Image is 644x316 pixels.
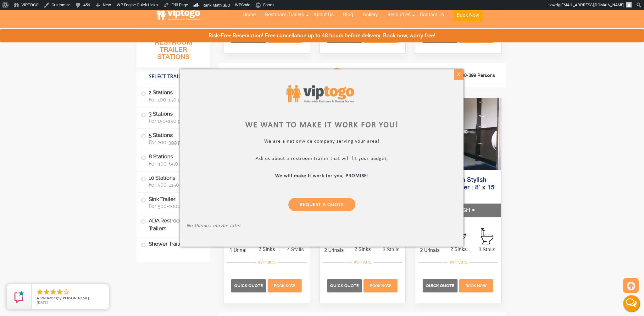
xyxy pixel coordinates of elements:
[13,291,25,303] img: Review Rating
[37,300,48,305] span: [DATE]
[619,291,644,316] button: Live Chat
[37,296,104,301] span: by
[36,288,44,296] li: 
[186,156,457,163] p: Ask us about a restroom trailer that will fit your budget,
[560,3,624,7] span: [EMAIL_ADDRESS][DOMAIN_NAME]
[62,296,89,300] span: [PERSON_NAME]
[454,69,464,80] div: X
[186,139,457,146] p: We are a nationwide company serving your area!
[275,173,369,178] b: We will make it work for you, PROMISE!
[186,223,457,230] p: No thanks! maybe later
[289,198,356,211] a: Request a Quote
[186,122,457,129] div: We want to make it work for you!
[63,288,70,296] li: 
[40,296,58,300] span: Star Rating
[203,3,230,8] span: Rank Math SEO
[286,85,354,102] img: viptogo logo
[43,288,50,296] li: 
[56,288,64,296] li: 
[37,296,39,300] span: 4
[49,288,57,296] li: 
